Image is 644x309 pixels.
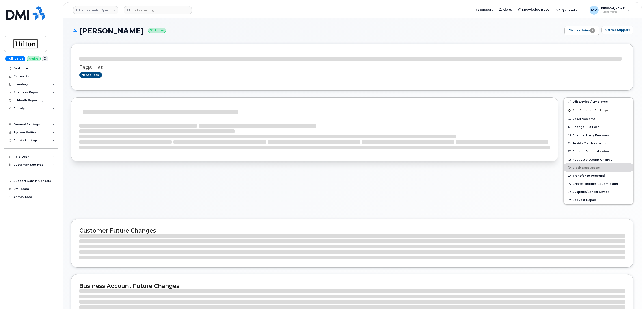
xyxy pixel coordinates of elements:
h3: Tags List [79,65,625,70]
span: Change Plan / Features [572,133,609,137]
button: Change SIM Card [564,123,633,131]
h1: [PERSON_NAME] [71,27,562,35]
a: Display Notes1 [564,26,599,35]
h2: Customer Future Changes [79,227,625,234]
button: Reset Voicemail [564,115,633,123]
a: Create Helpdesk Submission [564,180,633,188]
span: Enable Call Forwarding [572,141,609,145]
button: Request Account Change [564,155,633,163]
button: Transfer to Personal [564,172,633,180]
button: Add Roaming Package [564,106,633,115]
button: Block Data Usage [564,163,633,172]
h2: Business Account Future Changes [79,283,625,289]
span: Add Roaming Package [567,109,608,113]
a: Add tags [79,72,102,78]
span: Carrier Support [605,28,630,32]
small: Active [148,28,166,33]
button: Change Phone Number [564,147,633,155]
span: Suspend/Cancel Device [572,190,609,194]
button: Enable Call Forwarding [564,139,633,147]
span: 1 [590,28,595,33]
button: Suspend/Cancel Device [564,188,633,196]
a: Edit Device / Employee [564,98,633,106]
button: Request Repair [564,196,633,204]
button: Carrier Support [601,26,633,34]
button: Change Plan / Features [564,131,633,139]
